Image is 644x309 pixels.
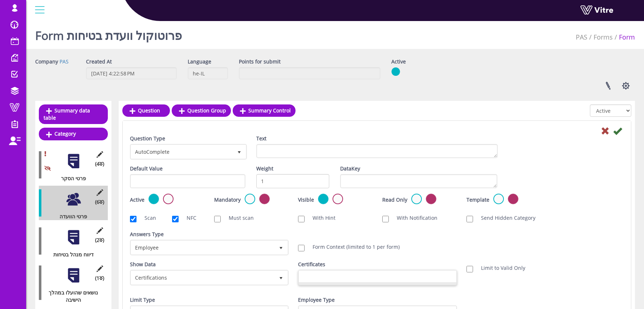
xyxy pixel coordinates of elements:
label: With Hint [305,214,335,222]
label: Show Data [130,261,156,268]
label: Created At [86,58,112,65]
label: NFC [179,214,196,222]
input: Limit to Valid Only [466,266,473,272]
label: Company [35,58,58,65]
input: Send Hidden Category [466,216,473,222]
label: Text [256,135,266,142]
label: Read Only [382,196,407,203]
span: (2 ) [95,236,104,244]
span: select [274,271,288,284]
div: פרטי הוועדה [39,213,102,220]
label: Send Hidden Category [474,214,535,222]
div: פרטי הסקר [39,175,102,182]
a: Question [122,104,170,117]
label: Limit Type [130,296,155,304]
h1: Form פרוטוקול וועדת בטיחות [35,18,182,49]
label: Scan [137,214,156,222]
input: NFC [172,216,179,222]
label: With Notification [390,214,437,222]
label: Active [130,196,144,203]
label: Default Value [130,165,163,172]
label: Limit to Valid Only [474,264,525,272]
label: Active [391,58,406,65]
span: (1 ) [95,275,104,282]
input: With Hint [298,216,305,222]
label: Language [188,58,211,65]
span: (6 ) [95,198,104,206]
label: Employee Type [298,296,335,304]
label: Question Type [130,135,165,142]
label: Certificates [298,261,325,268]
label: DataKey [340,165,360,172]
a: Question Group [172,104,231,117]
a: Category [39,128,108,140]
span: select [233,145,246,158]
a: Forms [594,33,613,41]
span: AutoComplete [131,145,233,158]
a: Summary Control [233,104,295,117]
input: With Notification [382,216,389,222]
label: Template [466,196,489,203]
li: Form [613,33,635,42]
span: select [274,241,288,254]
img: yes [391,67,400,76]
input: Form Context (limited to 1 per form) [298,245,305,251]
label: Visible [298,196,314,203]
input: Must scan [214,216,221,222]
span: Employee [131,241,274,254]
span: (4 ) [95,160,104,168]
input: Scan [130,216,136,222]
span: Certifications [131,271,274,284]
label: Mandatory [214,196,241,203]
label: Answers Type [130,231,164,238]
a: PAS [60,58,69,65]
div: נושאים שהועלו במהלך הישיבה [39,289,102,304]
a: Summary data table [39,104,108,124]
div: דיווח מנהל בטיחות [39,251,102,258]
label: Points for submit [239,58,281,65]
label: Must scan [221,214,254,222]
label: Form Context (limited to 1 per form) [305,243,400,251]
label: Weight [256,165,273,172]
a: PAS [576,33,587,41]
